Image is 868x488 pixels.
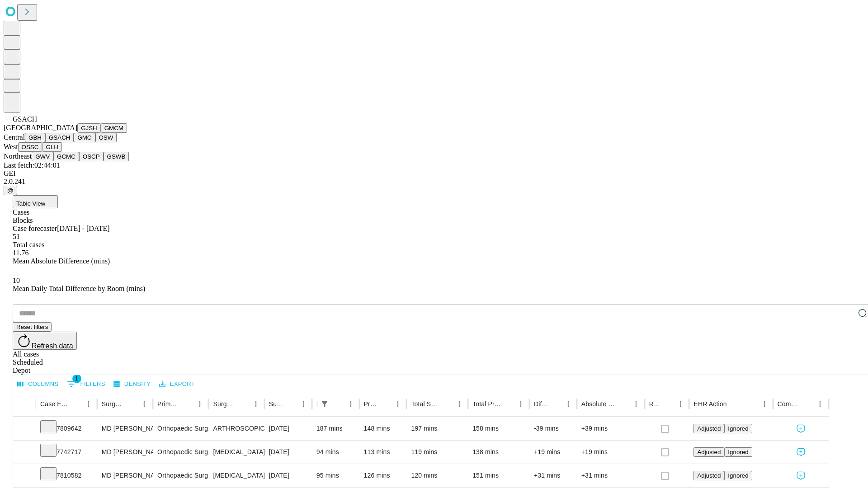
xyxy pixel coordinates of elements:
[4,124,77,131] span: [GEOGRAPHIC_DATA]
[364,464,402,487] div: 126 mins
[318,398,331,410] button: Show filters
[364,400,378,408] div: Predicted In Room Duration
[74,133,95,142] button: GMC
[724,424,752,433] button: Ignored
[40,441,93,464] div: 7742717
[102,400,124,408] div: Surgeon Name
[801,398,814,410] button: Sort
[18,421,31,437] button: Expand
[13,241,44,249] span: Total cases
[411,441,463,464] div: 119 mins
[70,398,82,410] button: Sort
[630,398,642,410] button: Menu
[15,377,61,391] button: Select columns
[125,398,138,410] button: Sort
[65,377,108,391] button: Show filters
[18,142,42,152] button: OSSC
[111,377,153,391] button: Density
[269,417,307,440] div: [DATE]
[16,200,45,207] span: Table View
[102,417,148,440] div: MD [PERSON_NAME] [PERSON_NAME] Md
[534,417,572,440] div: -39 mins
[13,285,145,292] span: Mean Daily Total Difference by Room (mins)
[534,441,572,464] div: +19 mins
[617,398,630,410] button: Sort
[13,277,20,284] span: 10
[778,400,800,408] div: Comments
[392,398,404,410] button: Menu
[549,398,562,410] button: Sort
[379,398,392,410] button: Sort
[13,322,52,332] button: Reset filters
[18,468,31,484] button: Expand
[13,233,20,240] span: 51
[502,398,514,410] button: Sort
[13,195,58,208] button: Table View
[697,472,721,479] span: Adjusted
[316,417,355,440] div: 187 mins
[728,472,748,479] span: Ignored
[562,398,575,410] button: Menu
[661,398,674,410] button: Sort
[53,152,79,161] button: GCMC
[364,441,402,464] div: 113 mins
[693,424,724,433] button: Adjusted
[13,225,57,232] span: Case forecaster
[4,133,25,141] span: Central
[364,417,402,440] div: 148 mins
[693,400,726,408] div: EHR Action
[581,400,616,408] div: Absolute Difference
[674,398,687,410] button: Menu
[534,400,548,408] div: Difference
[581,464,640,487] div: +31 mins
[693,471,724,480] button: Adjusted
[42,142,61,152] button: GLH
[318,398,331,410] div: 1 active filter
[40,400,69,408] div: Case Epic Id
[213,464,259,487] div: [MEDICAL_DATA] [MEDICAL_DATA]
[344,398,357,410] button: Menu
[13,249,28,257] span: 11.76
[649,400,661,408] div: Resolved in EHR
[4,169,864,178] div: GEI
[138,398,151,410] button: Menu
[411,464,463,487] div: 120 mins
[157,464,204,487] div: Orthopaedic Surgery
[4,143,18,150] span: West
[724,447,752,457] button: Ignored
[4,152,32,160] span: Northeast
[693,447,724,457] button: Adjusted
[57,225,109,232] span: [DATE] - [DATE]
[697,425,721,432] span: Adjusted
[332,398,344,410] button: Sort
[82,398,95,410] button: Menu
[40,417,93,440] div: 7809642
[581,441,640,464] div: +19 mins
[101,123,127,133] button: GMCM
[472,441,525,464] div: 138 mins
[581,417,640,440] div: +39 mins
[237,398,250,410] button: Sort
[4,186,17,195] button: @
[697,449,721,455] span: Adjusted
[95,133,117,142] button: OSW
[104,152,129,161] button: GSWB
[40,464,93,487] div: 7810582
[13,257,110,265] span: Mean Absolute Difference (mins)
[157,417,204,440] div: Orthopaedic Surgery
[213,441,259,464] div: [MEDICAL_DATA] [MEDICAL_DATA]
[316,464,355,487] div: 95 mins
[16,324,48,330] span: Reset filters
[45,133,74,142] button: GSACH
[102,464,148,487] div: MD [PERSON_NAME] [PERSON_NAME] Md
[4,161,60,169] span: Last fetch: 02:44:01
[472,417,525,440] div: 158 mins
[728,449,748,455] span: Ignored
[72,374,81,383] span: 1
[440,398,453,410] button: Sort
[411,400,439,408] div: Total Scheduled Duration
[7,187,14,194] span: @
[534,464,572,487] div: +31 mins
[32,152,53,161] button: GWV
[297,398,310,410] button: Menu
